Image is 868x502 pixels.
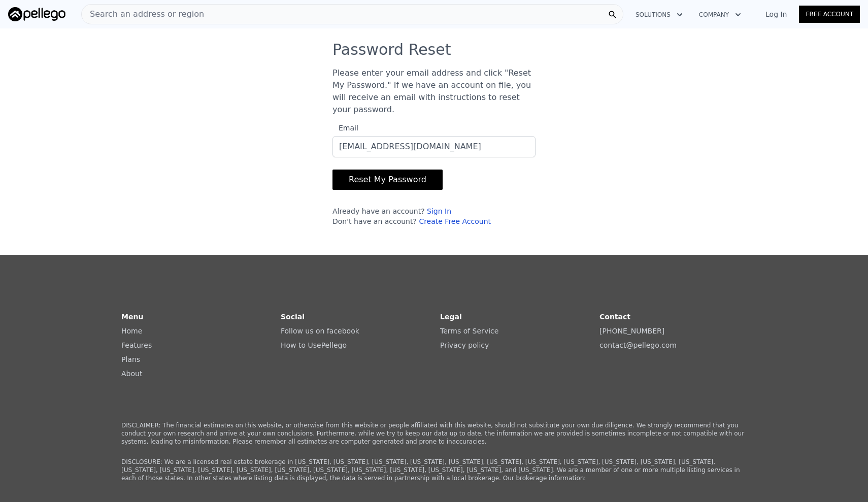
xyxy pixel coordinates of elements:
p: DISCLAIMER: The financial estimates on this website, or otherwise from this website or people aff... [121,421,747,446]
a: Plans [121,355,140,363]
a: How to UsePellego [281,341,347,349]
span: Search an address or region [82,8,204,20]
p: DISCLOSURE: We are a licensed real estate brokerage in [US_STATE], [US_STATE], [US_STATE], [US_ST... [121,458,747,482]
a: Create Free Account [419,217,491,225]
a: Privacy policy [440,341,489,349]
a: Log In [753,9,799,19]
strong: Menu [121,313,143,321]
a: Home [121,327,142,335]
img: Pellego [8,7,65,21]
a: About [121,370,142,378]
p: Please enter your email address and click "Reset My Password." If we have an account on file, you... [332,67,536,116]
a: Follow us on facebook [281,327,359,335]
a: contact@pellego.com [599,341,677,349]
a: Free Account [799,6,860,23]
input: Email [332,136,536,157]
button: Solutions [627,6,691,24]
div: Already have an account? Don't have an account? [332,206,536,226]
h3: Password Reset [332,41,536,59]
a: Sign In [427,207,451,215]
strong: Contact [599,313,630,321]
span: Email [332,124,358,132]
a: Features [121,341,152,349]
button: Company [691,6,749,24]
button: Reset My Password [332,170,443,190]
strong: Social [281,313,305,321]
strong: Legal [440,313,462,321]
a: Terms of Service [440,327,498,335]
a: [PHONE_NUMBER] [599,327,664,335]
